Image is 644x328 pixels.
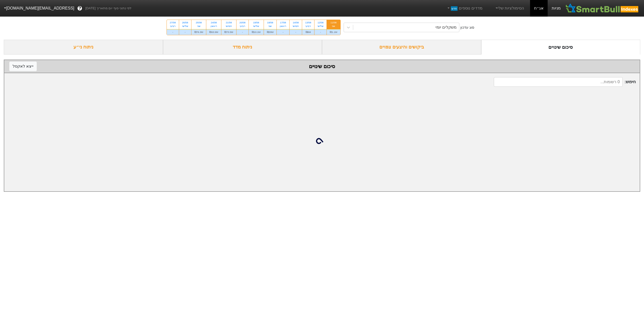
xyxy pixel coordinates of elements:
div: שני [194,24,203,28]
img: SmartBull [565,3,640,13]
div: ₪76.3M [191,29,206,35]
div: ₪1.1M [327,29,340,35]
div: ₪73.5M [221,29,236,35]
div: סיכום שינויים [481,40,640,55]
div: 17/08 [280,21,286,24]
div: ₪29M [264,29,277,35]
div: רביעי [305,24,311,28]
div: ₪6M [302,29,314,35]
div: רביעי [170,24,176,28]
div: 11/08 [330,21,337,24]
div: - [314,29,327,35]
a: הסימולציות שלי [493,3,526,13]
div: 21/08 [224,21,233,24]
img: loading... [316,135,328,147]
span: לפי נתוני סוף יום מתאריך [DATE] [85,6,131,11]
div: ניתוח מדד [163,40,322,55]
div: 25/08 [194,21,203,24]
div: רביעי [239,24,246,28]
div: - [290,29,302,35]
div: 19/08 [252,21,261,24]
div: משקלים יומי [435,24,457,30]
span: חיפוש : [494,77,636,87]
span: ? [78,5,81,12]
div: ₪10.1M [249,29,264,35]
div: ראשון [280,24,286,28]
div: 24/08 [209,21,218,24]
span: חדש [451,6,458,11]
div: שני [267,24,274,28]
div: שלישי [317,24,324,28]
div: - [179,29,191,35]
div: 18/08 [267,21,274,24]
a: מדדים נוספיםחדש [445,3,485,13]
div: שלישי [252,24,261,28]
div: 20/08 [239,21,246,24]
div: 13/08 [305,21,311,24]
div: 27/08 [170,21,176,24]
div: ₪63.9M [206,29,221,35]
div: חמישי [293,24,299,28]
div: סוג עדכון [460,25,474,30]
div: 26/08 [182,21,188,24]
input: 0 רשומות... [494,77,623,87]
div: - [236,29,249,35]
div: - [277,29,289,35]
div: ביקושים והיצעים צפויים [322,40,481,55]
div: ראשון [209,24,218,28]
div: סיכום שינויים [9,63,635,70]
div: - [167,29,179,35]
div: 14/08 [293,21,299,24]
div: שני [330,24,337,28]
div: שלישי [182,24,188,28]
button: ייצא לאקסל [9,62,37,71]
div: ניתוח ני״ע [4,40,163,55]
div: 12/08 [317,21,324,24]
div: חמישי [224,24,233,28]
